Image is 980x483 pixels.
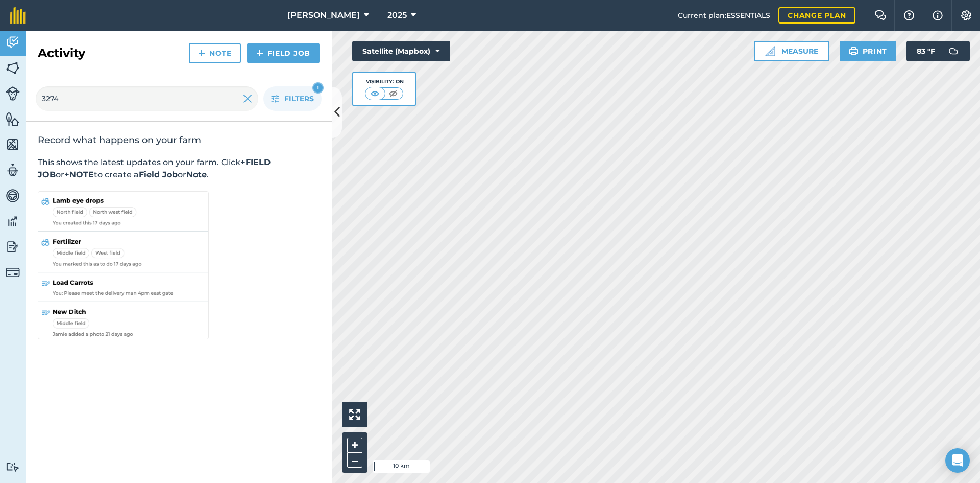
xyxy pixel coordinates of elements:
[198,47,205,59] img: svg+xml;base64,PHN2ZyB4bWxucz0iaHR0cDovL3d3dy53My5vcmcvMjAwMC9zdmciIHdpZHRoPSIxNCIgaGVpZ2h0PSIyNC...
[778,7,855,24] a: Change plan
[6,111,20,127] img: svg+xml;base64,PHN2ZyB4bWxucz0iaHR0cDovL3d3dy53My5vcmcvMjAwMC9zdmciIHdpZHRoPSI1NiIgaGVpZ2h0PSI2MC...
[387,88,400,99] img: svg+xml;base64,PHN2ZyB4bWxucz0iaHR0cDovL3d3dy53My5vcmcvMjAwMC9zdmciIHdpZHRoPSI1MCIgaGVpZ2h0PSI0MC...
[365,78,404,86] div: Visibility: On
[243,93,252,105] img: svg+xml;base64,PHN2ZyB4bWxucz0iaHR0cDovL3d3dy53My5vcmcvMjAwMC9zdmciIHdpZHRoPSIyMiIgaGVpZ2h0PSIzMC...
[38,156,320,181] p: This shows the latest updates on your farm. Click or to create a or .
[943,41,964,61] img: svg+xml;base64,PD94bWwgdmVyc2lvbj0iMS4wIiBlbmNvZGluZz0idXRmLTgiPz4KPCEtLSBHZW5lcmF0b3I6IEFkb2JlIE...
[387,9,407,21] span: 2025
[284,93,314,104] span: Filters
[945,448,970,473] div: Open Intercom Messenger
[754,41,829,61] button: Measure
[6,35,20,50] img: svg+xml;base64,PD94bWwgdmVyc2lvbj0iMS4wIiBlbmNvZGluZz0idXRmLTgiPz4KPCEtLSBHZW5lcmF0b3I6IEFkb2JlIE...
[347,438,362,453] button: +
[6,137,20,152] img: svg+xml;base64,PHN2ZyB4bWxucz0iaHR0cDovL3d3dy53My5vcmcvMjAwMC9zdmciIHdpZHRoPSI1NiIgaGVpZ2h0PSI2MC...
[6,239,20,255] img: svg+xml;base64,PD94bWwgdmVyc2lvbj0iMS4wIiBlbmNvZGluZz0idXRmLTgiPz4KPCEtLSBHZW5lcmF0b3I6IEFkb2JlIE...
[369,88,381,99] img: svg+xml;base64,PHN2ZyB4bWxucz0iaHR0cDovL3d3dy53My5vcmcvMjAwMC9zdmciIHdpZHRoPSI1MCIgaGVpZ2h0PSI0MC...
[64,170,94,179] strong: +NOTE
[347,453,362,468] button: –
[352,41,450,61] button: Satellite (Mapbox)
[933,9,943,21] img: svg+xml;base64,PHN2ZyB4bWxucz0iaHR0cDovL3d3dy53My5vcmcvMjAwMC9zdmciIHdpZHRoPSIxNyIgaGVpZ2h0PSIxNy...
[678,10,770,21] span: Current plan : ESSENTIALS
[349,409,360,420] img: Four arrows, one pointing top left, one top right, one bottom right and the last bottom left
[38,45,85,61] h2: Activity
[6,163,20,178] img: svg+xml;base64,PD94bWwgdmVyc2lvbj0iMS4wIiBlbmNvZGluZz0idXRmLTgiPz4KPCEtLSBHZW5lcmF0b3I6IEFkb2JlIE...
[139,170,178,179] strong: Field Job
[874,10,887,20] img: Two speech bubbles overlapping with the left bubble in the forefront
[6,265,20,280] img: svg+xml;base64,PD94bWwgdmVyc2lvbj0iMS4wIiBlbmNvZGluZz0idXRmLTgiPz4KPCEtLSBHZW5lcmF0b3I6IEFkb2JlIE...
[6,462,20,472] img: svg+xml;base64,PD94bWwgdmVyc2lvbj0iMS4wIiBlbmNvZGluZz0idXRmLTgiPz4KPCEtLSBHZW5lcmF0b3I6IEFkb2JlIE...
[906,41,970,61] button: 83 °F
[849,45,859,57] img: svg+xml;base64,PHN2ZyB4bWxucz0iaHR0cDovL3d3dy53My5vcmcvMjAwMC9zdmciIHdpZHRoPSIxOSIgaGVpZ2h0PSIyNC...
[247,43,320,63] a: Field Job
[917,41,935,61] span: 83 ° F
[36,86,258,111] input: Search for an activity
[38,134,320,146] h2: Record what happens on your farm
[263,86,322,111] button: Filters
[6,214,20,229] img: svg+xml;base64,PD94bWwgdmVyc2lvbj0iMS4wIiBlbmNvZGluZz0idXRmLTgiPz4KPCEtLSBHZW5lcmF0b3I6IEFkb2JlIE...
[189,43,241,63] a: Note
[6,188,20,203] img: svg+xml;base64,PD94bWwgdmVyc2lvbj0iMS4wIiBlbmNvZGluZz0idXRmLTgiPz4KPCEtLSBHZW5lcmF0b3I6IEFkb2JlIE...
[903,10,915,20] img: A question mark icon
[256,47,263,59] img: svg+xml;base64,PHN2ZyB4bWxucz0iaHR0cDovL3d3dy53My5vcmcvMjAwMC9zdmciIHdpZHRoPSIxNCIgaGVpZ2h0PSIyNC...
[6,60,20,76] img: svg+xml;base64,PHN2ZyB4bWxucz0iaHR0cDovL3d3dy53My5vcmcvMjAwMC9zdmciIHdpZHRoPSI1NiIgaGVpZ2h0PSI2MC...
[312,82,324,94] div: 1
[840,41,897,61] button: Print
[186,170,207,179] strong: Note
[960,10,972,20] img: A cog icon
[287,9,360,21] span: [PERSON_NAME]
[6,86,20,101] img: svg+xml;base64,PD94bWwgdmVyc2lvbj0iMS4wIiBlbmNvZGluZz0idXRmLTgiPz4KPCEtLSBHZW5lcmF0b3I6IEFkb2JlIE...
[765,46,775,56] img: Ruler icon
[10,7,26,24] img: fieldmargin Logo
